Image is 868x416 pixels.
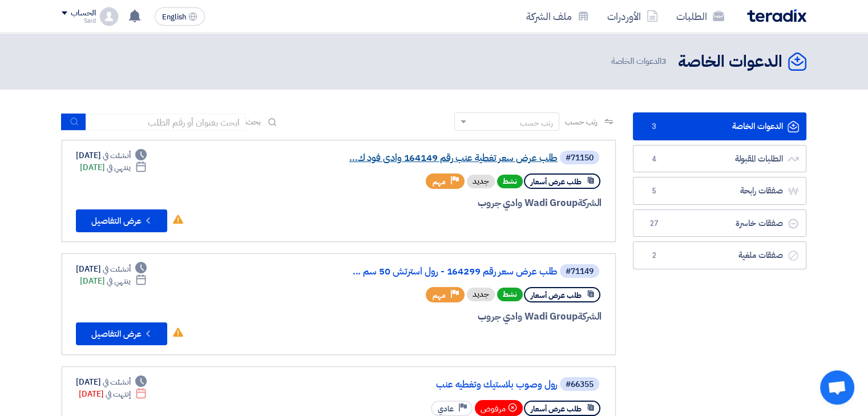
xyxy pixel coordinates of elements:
[820,370,854,405] a: Open chat
[433,290,446,301] span: مهم
[747,9,806,22] img: Teradix logo
[329,153,558,163] a: طلب عرض سعر تغطية عنب رقم 164149 وادى فود ك...
[517,3,598,30] a: ملف الشركة
[633,241,806,269] a: صفقات ملغية2
[76,150,147,161] div: [DATE]
[103,263,130,275] span: أنشئت في
[76,322,167,345] button: عرض التفاصيل
[578,196,602,210] span: الشركة
[647,154,661,165] span: 4
[155,7,205,26] button: English
[80,275,147,287] div: [DATE]
[329,379,558,390] a: رول وصوب بلاستيك وتغطيه عنب
[103,376,130,388] span: أنشئت في
[71,9,95,18] div: الحساب
[531,290,582,301] span: طلب عرض أسعار
[79,388,147,400] div: [DATE]
[566,381,594,389] div: #66355
[520,117,553,129] div: رتب حسب
[76,376,147,388] div: [DATE]
[661,55,667,67] span: 3
[531,176,582,187] span: طلب عرض أسعار
[633,145,806,173] a: الطلبات المقبولة4
[633,177,806,205] a: صفقات رابحة5
[329,266,558,277] a: طلب عرض سعر رقم 164299 - رول استرتش 50 سم ...
[246,116,261,128] span: بحث
[497,288,523,301] span: نشط
[611,55,669,68] span: الدعوات الخاصة
[62,18,95,24] div: Said
[667,3,733,30] a: الطلبات
[162,13,186,21] span: English
[633,112,806,140] a: الدعوات الخاصة3
[103,150,130,161] span: أنشئت في
[438,403,454,414] span: عادي
[327,309,601,324] div: Wadi Group وادي جروب
[76,209,167,232] button: عرض التفاصيل
[107,275,130,287] span: ينتهي في
[475,400,523,416] div: مرفوض
[531,403,582,414] span: طلب عرض أسعار
[467,288,495,301] div: جديد
[565,116,597,128] span: رتب حسب
[467,175,495,188] div: جديد
[76,263,147,275] div: [DATE]
[647,121,661,132] span: 3
[327,196,601,211] div: Wadi Group وادي جروب
[106,388,130,400] span: إنتهت في
[433,176,446,187] span: مهم
[578,309,602,324] span: الشركة
[647,218,661,229] span: 27
[647,250,661,261] span: 2
[598,3,667,30] a: الأوردرات
[566,154,594,162] div: #71150
[497,175,523,188] span: نشط
[678,51,782,73] h2: الدعوات الخاصة
[107,161,130,173] span: ينتهي في
[633,209,806,237] a: صفقات خاسرة27
[86,114,246,131] input: ابحث بعنوان أو رقم الطلب
[566,268,594,276] div: #71149
[80,161,147,173] div: [DATE]
[100,7,118,26] img: profile_test.png
[647,185,661,197] span: 5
